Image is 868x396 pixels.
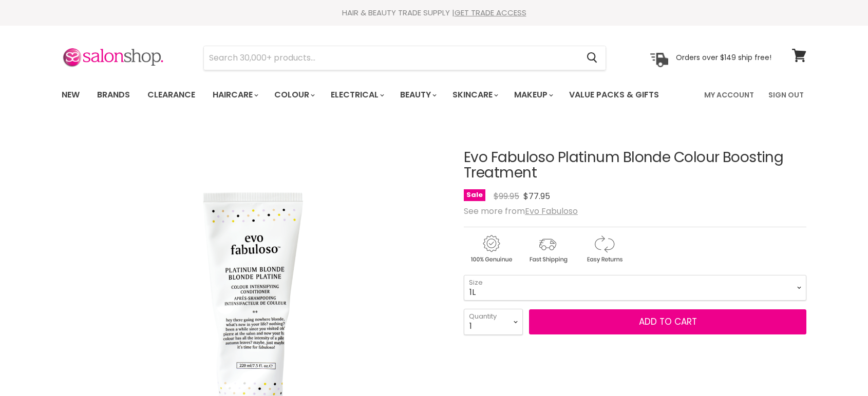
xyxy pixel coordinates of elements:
input: Search [204,46,578,70]
a: Clearance [140,84,203,106]
img: genuine.gif [464,233,518,265]
button: Search [578,46,606,70]
p: Orders over $149 ship free! [676,53,771,62]
a: Makeup [506,84,559,106]
a: Skincare [445,84,504,106]
ul: Main menu [54,80,683,110]
img: returns.gif [577,233,631,265]
a: Haircare [205,84,265,106]
a: Sign Out [762,84,810,106]
span: $99.95 [494,190,519,202]
form: Product [203,46,606,70]
a: Electrical [323,84,390,106]
a: New [54,84,87,106]
span: Sale [464,189,485,201]
span: $77.95 [523,190,550,202]
a: GET TRADE ACCESS [455,7,526,18]
a: Colour [267,84,321,106]
a: Brands [89,84,138,106]
select: Quantity [464,309,523,334]
a: Beauty [392,84,443,106]
nav: Main [49,80,819,110]
a: Evo Fabuloso [525,205,578,217]
h1: Evo Fabuloso Platinum Blonde Colour Boosting Treatment [464,150,806,182]
button: Add to cart [529,309,806,335]
a: Value Packs & Gifts [561,84,667,106]
a: My Account [698,84,760,106]
img: shipping.gif [520,233,575,265]
div: HAIR & BEAUTY TRADE SUPPLY | [49,8,819,18]
span: See more from [464,205,578,217]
